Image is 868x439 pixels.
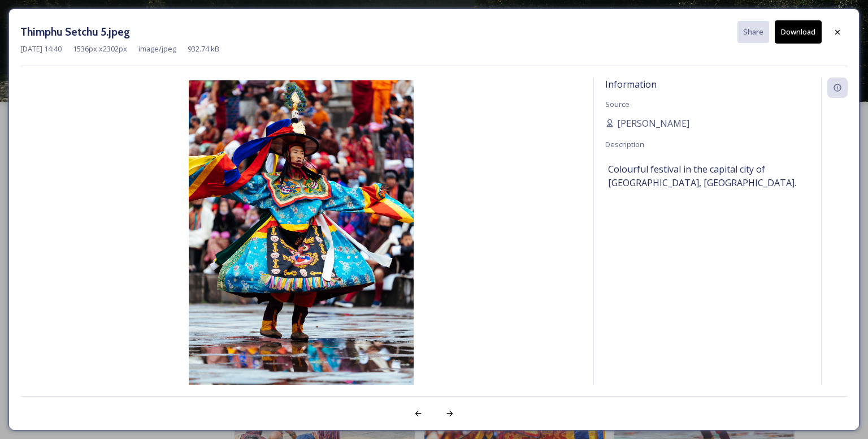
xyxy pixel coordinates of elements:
button: Share [737,21,769,43]
span: [PERSON_NAME] [617,117,689,130]
span: 1536 px x 2302 px [73,44,127,54]
span: Description [605,139,644,149]
span: Colourful festival in the capital city of [GEOGRAPHIC_DATA], [GEOGRAPHIC_DATA]. [608,162,807,190]
h3: Thimphu Setchu 5.jpeg [20,24,130,40]
span: [DATE] 14:40 [20,44,62,54]
span: image/jpeg [138,44,176,54]
span: 932.74 kB [188,44,219,54]
button: Download [775,20,822,44]
span: Information [605,78,657,91]
span: Source [605,99,630,109]
img: Thimphu%20Setchu%205.jpeg [20,80,582,418]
